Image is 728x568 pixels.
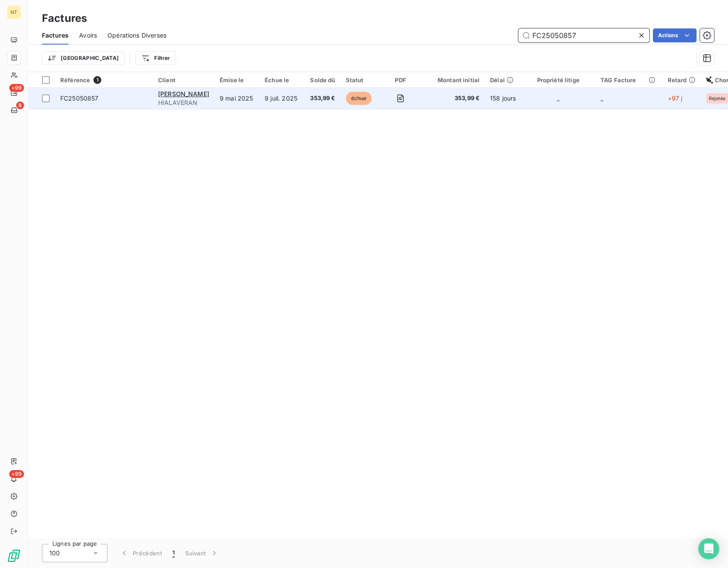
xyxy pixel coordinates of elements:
button: 1 [167,544,180,562]
div: TAG Facture [600,77,657,84]
img: Logo LeanPay [7,549,21,563]
div: Propriété litige [527,77,590,84]
td: 158 jours [485,88,521,109]
span: Rejetée [709,96,726,101]
span: 1 [173,549,175,558]
button: Filtrer [135,51,176,65]
div: Délai [490,77,516,84]
span: HIALAVERAN [158,98,209,107]
button: [GEOGRAPHIC_DATA] [42,51,124,65]
span: _ [557,94,559,102]
button: Actions [653,28,697,42]
div: Client [158,77,209,84]
td: 9 juil. 2025 [259,88,305,109]
h3: Factures [42,10,87,26]
div: Échue le [265,77,300,84]
td: 9 mai 2025 [214,88,259,109]
span: _ [600,94,603,102]
span: 353,99 € [310,94,335,103]
span: Référence [60,77,90,84]
span: 1 [93,76,101,84]
span: +99 [9,470,24,478]
span: Avoirs [79,31,97,40]
span: 100 [49,549,60,558]
div: Retard [668,77,696,84]
div: Solde dû [310,77,335,84]
div: Open Intercom Messenger [698,538,719,559]
span: 353,99 € [427,94,480,103]
span: Opérations Diverses [107,31,166,40]
span: [PERSON_NAME] [158,90,209,98]
span: +97 j [668,94,683,102]
span: Factures [42,31,69,40]
span: FC25050857 [60,94,99,102]
span: échue [346,92,372,105]
div: Montant initial [427,77,480,84]
span: +99 [9,84,24,92]
div: Statut [346,77,374,84]
button: Précédent [114,544,167,562]
div: Émise le [220,77,254,84]
div: NT [7,5,21,19]
span: 8 [16,101,24,109]
div: PDF [384,77,416,84]
input: Rechercher [518,28,649,42]
button: Suivant [180,544,224,562]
